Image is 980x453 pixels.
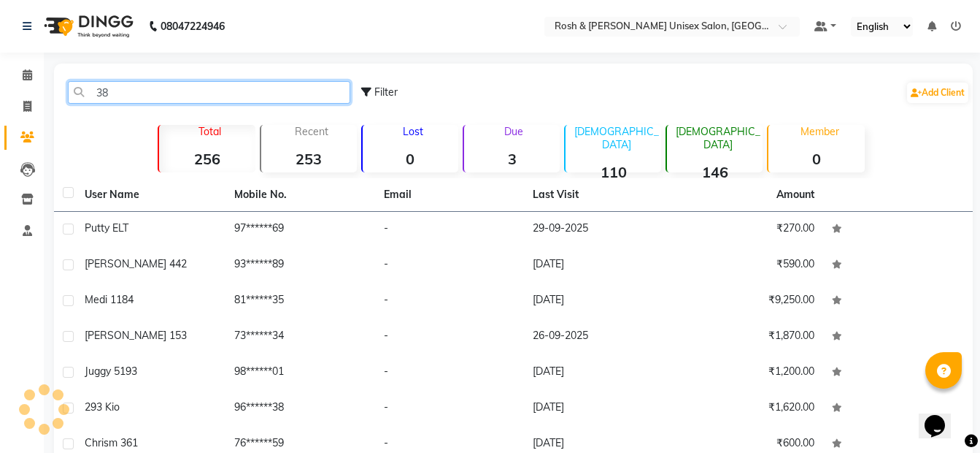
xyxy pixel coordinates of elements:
[674,283,823,319] td: ₹9,250.00
[524,391,674,427] td: [DATE]
[375,319,525,355] td: -
[768,150,864,168] strong: 0
[674,391,823,427] td: ₹1,620.00
[524,319,674,355] td: 26-09-2025
[571,125,661,151] p: [DEMOGRAPHIC_DATA]
[375,178,525,212] th: Email
[673,125,763,151] p: [DEMOGRAPHIC_DATA]
[161,6,225,47] b: 08047224946
[85,365,137,378] span: juggy 5193
[85,257,187,270] span: [PERSON_NAME] 442
[375,248,525,283] td: -
[667,163,763,181] strong: 146
[374,85,398,99] span: Filter
[375,283,525,319] td: -
[524,355,674,391] td: [DATE]
[159,150,255,168] strong: 256
[674,355,823,391] td: ₹1,200.00
[524,212,674,248] td: 29-09-2025
[267,125,357,138] p: Recent
[674,319,823,355] td: ₹1,870.00
[566,163,661,181] strong: 110
[919,395,965,438] iframe: chat widget
[85,400,120,414] span: 293 kio
[375,355,525,391] td: -
[674,248,823,283] td: ₹590.00
[85,329,187,342] span: [PERSON_NAME] 153
[464,150,560,168] strong: 3
[375,391,525,427] td: -
[261,150,357,168] strong: 253
[85,221,128,235] span: Putty ELT
[76,178,225,212] th: User Name
[907,83,968,103] a: Add Client
[524,248,674,283] td: [DATE]
[85,293,134,306] span: Medi 1184
[37,6,137,47] img: logo
[165,125,255,138] p: Total
[369,125,458,138] p: Lost
[225,178,375,212] th: Mobile No.
[524,178,674,212] th: Last Visit
[363,150,458,168] strong: 0
[85,436,138,449] span: chrism 361
[674,212,823,248] td: ₹270.00
[68,81,350,104] input: Search by Name/Mobile/Email/Code
[524,283,674,319] td: [DATE]
[375,212,525,248] td: -
[774,125,864,138] p: Member
[768,178,823,211] th: Amount
[467,125,560,138] p: Due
